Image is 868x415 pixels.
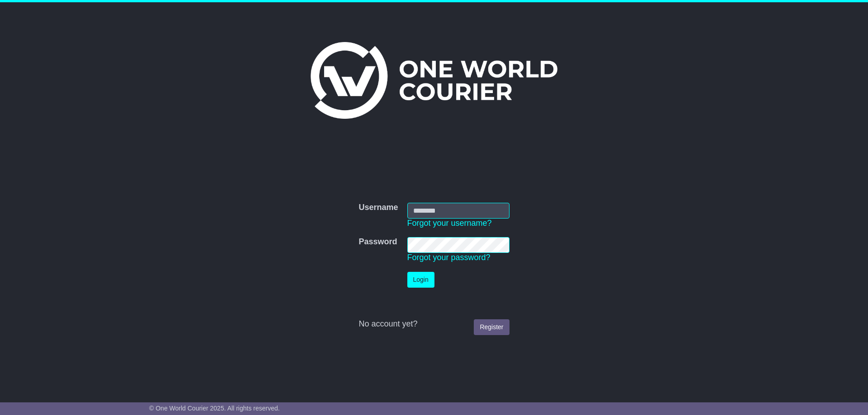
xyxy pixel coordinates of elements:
label: Password [359,237,397,247]
label: Username [359,203,398,213]
div: No account yet? [359,319,509,329]
span: © One World Courier 2025. All rights reserved. [149,405,280,412]
img: One World [311,42,557,119]
a: Forgot your username? [407,219,492,228]
button: Login [407,272,434,288]
a: Forgot your password? [407,253,491,262]
a: Register [474,319,509,335]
